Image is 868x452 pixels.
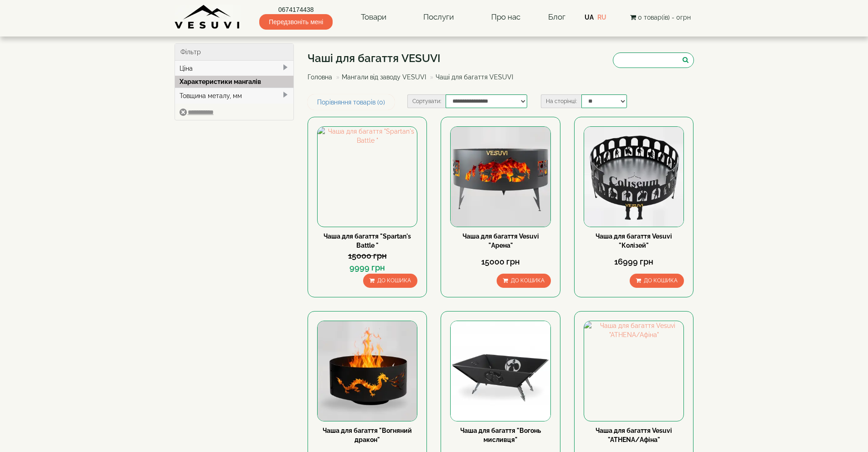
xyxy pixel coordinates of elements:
a: Товари [352,7,395,28]
a: Чаша для багаття "Spartan's Battle " [324,233,411,249]
img: Чаша для багаття Vesuvi "Колізей" [584,127,683,226]
div: 15000 грн [450,256,550,268]
h1: Чаші для багаття VESUVI [308,52,520,64]
a: Чаша для багаття "Вогняний дракон" [323,427,412,443]
span: До кошика [644,277,678,284]
div: Ціна [175,61,294,76]
a: Порівняння товарів (0) [308,94,395,110]
button: До кошика [497,274,551,288]
button: До кошика [630,274,684,288]
a: RU [597,14,606,21]
div: Товщина металу, мм [175,88,294,104]
a: Головна [308,73,332,81]
a: Чаша для багаття Vesuvi "Колізей" [596,233,672,249]
button: До кошика [363,274,417,288]
a: Блог [548,12,565,21]
a: Чаша для багаття Vesuvi "ATHENA/Афіна" [596,427,672,443]
label: На сторінці: [541,94,581,108]
div: 15000 грн [317,250,417,262]
span: Передзвоніть мені [259,14,333,30]
img: Завод VESUVI [175,5,241,30]
span: До кошика [511,277,544,284]
div: 9999 грн [317,262,417,274]
button: 0 товар(ів) - 0грн [627,12,693,22]
div: Фільтр [175,44,294,61]
img: Чаша для багаття "Вогняний дракон" [318,321,417,421]
span: 0 товар(ів) - 0грн [638,14,691,21]
a: 0674174438 [259,5,333,14]
img: Чаша для багаття "Вогонь мисливця" [451,321,550,421]
a: Чаша для багаття "Вогонь мисливця" [460,427,541,443]
label: Сортувати: [407,94,446,108]
span: До кошика [377,277,411,284]
a: UA [585,14,594,21]
img: Чаша для багаття "Spartan's Battle " [318,127,417,226]
a: Послуги [414,7,463,28]
a: Чаша для багаття Vesuvi "Арена" [462,233,539,249]
a: Мангали від заводу VESUVI [342,73,426,81]
img: Чаша для багаття Vesuvi "ATHENA/Афіна" [584,321,683,421]
li: Чаші для багаття VESUVI [428,73,513,82]
div: Характеристики мангалів [175,76,294,88]
a: Про нас [482,7,529,28]
div: 16999 грн [584,256,684,268]
img: Чаша для багаття Vesuvi "Арена" [451,127,550,226]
